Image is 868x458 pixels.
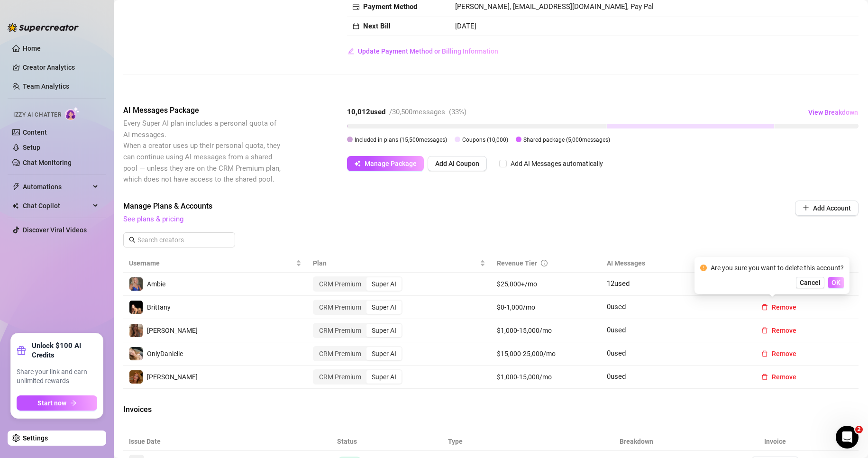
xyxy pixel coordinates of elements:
[147,327,198,334] span: [PERSON_NAME]
[70,400,77,406] span: arrow-right
[23,82,69,90] a: Team Analytics
[17,367,97,386] span: Share your link and earn unlimited rewards
[761,350,768,357] span: delete
[123,119,281,183] span: Every Super AI plan includes a personal quota of AI messages. When a creator uses up their person...
[65,107,80,120] img: AI Chatter
[123,404,283,415] span: Invoices
[129,301,143,314] img: Brittany️‍
[123,215,183,223] a: See plans & pricing
[607,349,626,357] span: 0 used
[607,279,630,288] span: 12 used
[808,109,858,116] span: View Breakdown
[314,370,366,384] div: CRM Premium
[366,324,402,337] div: Super AI
[808,105,859,120] button: View Breakdown
[828,277,844,288] button: OK
[23,226,87,234] a: Discover Viral Videos
[147,350,183,357] span: OnlyDanielle
[17,346,26,355] span: gift
[313,323,402,338] div: segmented control
[23,434,48,442] a: Settings
[347,156,424,171] button: Manage Package
[692,432,859,451] th: Invoice
[541,260,548,266] span: info-circle
[831,279,841,286] span: OK
[462,137,508,143] span: Coupons ( 10,000 )
[314,324,366,337] div: CRM Premium
[23,45,41,52] a: Home
[607,302,626,311] span: 0 used
[129,277,143,291] img: Ambie
[813,204,851,212] span: Add Account
[129,258,294,268] span: Username
[442,432,581,451] th: Type
[123,201,731,212] span: Manage Plans & Accounts
[366,370,402,384] div: Super AI
[754,323,804,338] button: Remove
[803,204,809,211] span: plus
[449,108,466,116] span: ( 33 %)
[313,258,478,268] span: Plan
[428,156,487,171] button: Add AI Coupon
[366,277,402,291] div: Super AI
[353,4,359,10] span: credit-card
[389,108,445,116] span: / 30,500 messages
[607,326,626,334] span: 0 used
[754,300,804,315] button: Remove
[123,254,307,273] th: Username
[23,144,40,151] a: Setup
[314,277,366,291] div: CRM Premium
[700,265,707,271] span: exclamation-circle
[491,319,602,342] td: $1,000-15,000/mo
[17,395,97,411] button: Start nowarrow-right
[754,369,804,385] button: Remove
[772,303,796,311] span: Remove
[37,399,66,407] span: Start now
[607,372,626,381] span: 0 used
[347,48,354,55] span: edit
[754,346,804,361] button: Remove
[435,160,479,167] span: Add AI Coupon
[455,2,654,11] span: [PERSON_NAME], [EMAIL_ADDRESS][DOMAIN_NAME], Pay Pal
[491,366,602,389] td: $1,000-15,000/mo
[129,324,143,337] img: daniellerose
[363,22,391,30] strong: Next Bill
[313,369,402,385] div: segmented control
[497,259,537,267] span: Revenue Tier
[355,137,447,143] span: Included in plans ( 15,500 messages)
[13,110,61,119] span: Izzy AI Chatter
[123,432,331,451] th: Issue Date
[347,108,385,116] strong: 10,012 used
[491,342,602,366] td: $15,000-25,000/mo
[129,347,143,360] img: OnlyDanielle
[601,254,748,273] th: AI Messages
[314,301,366,314] div: CRM Premium
[365,160,417,167] span: Manage Package
[12,202,18,209] img: Chat Copilot
[23,60,99,75] a: Creator Analytics
[23,179,90,194] span: Automations
[23,198,90,213] span: Chat Copilot
[491,296,602,319] td: $0-1,000/mo
[772,327,796,334] span: Remove
[353,23,359,29] span: calendar
[23,159,72,166] a: Chat Monitoring
[366,347,402,360] div: Super AI
[313,300,402,315] div: segmented control
[761,304,768,311] span: delete
[800,279,821,286] span: Cancel
[147,280,165,288] span: Ambie
[23,128,47,136] a: Content
[491,273,602,296] td: $25,000+/mo
[331,432,442,451] th: Status
[772,373,796,381] span: Remove
[347,44,499,59] button: Update Payment Method or Billing Information
[836,426,859,449] iframe: Intercom live chat
[147,303,171,311] span: Brittany️‍
[314,347,366,360] div: CRM Premium
[581,432,692,451] th: Breakdown
[511,158,603,169] div: Add AI Messages automatically
[455,22,476,30] span: [DATE]
[129,370,143,384] img: Danielle
[129,237,136,243] span: search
